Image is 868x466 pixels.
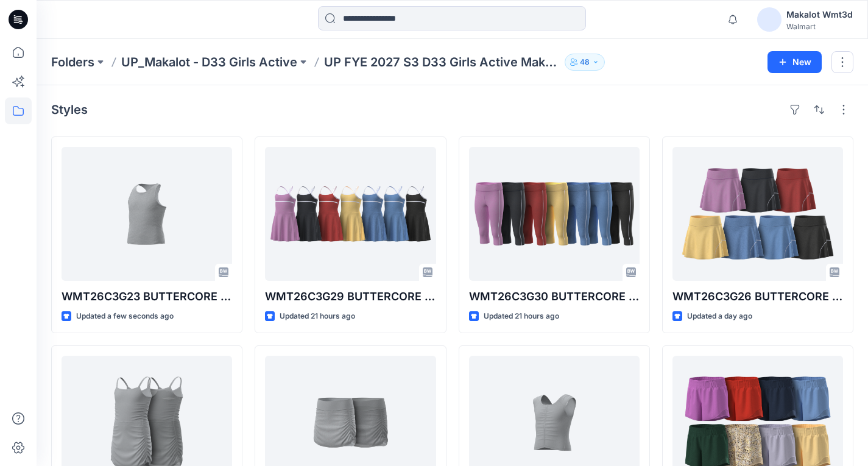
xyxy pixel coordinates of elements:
[265,288,436,305] p: WMT26C3G29 BUTTERCORE DRESS
[51,102,88,117] h4: Styles
[324,54,560,71] p: UP FYE 2027 S3 D33 Girls Active Makalot
[757,7,782,32] img: avatar
[469,288,640,305] p: WMT26C3G30 BUTTERCORE CAPRI
[62,288,232,305] p: WMT26C3G23 BUTTERCORE TANK
[469,147,640,281] a: WMT26C3G30 BUTTERCORE CAPRI
[687,310,752,323] p: Updated a day ago
[786,7,853,22] div: Makalot Wmt3d
[484,310,559,323] p: Updated 21 hours ago
[767,51,822,73] button: New
[280,310,355,323] p: Updated 21 hours ago
[76,310,174,323] p: Updated a few seconds ago
[672,147,843,281] a: WMT26C3G26 BUTTERCORE SKORT
[121,54,297,71] a: UP_Makalot - D33 Girls Active
[51,54,94,71] a: Folders
[786,22,853,31] div: Walmart
[265,147,436,281] a: WMT26C3G29 BUTTERCORE DRESS
[580,55,590,69] p: 48
[62,147,232,281] a: WMT26C3G23 BUTTERCORE TANK
[672,288,843,305] p: WMT26C3G26 BUTTERCORE SKORT
[565,54,605,71] button: 48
